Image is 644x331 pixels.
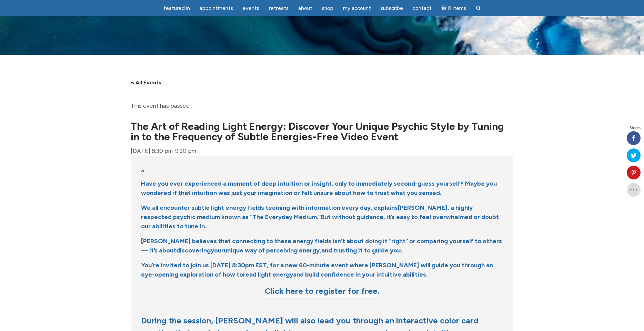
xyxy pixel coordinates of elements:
[298,5,312,11] span: About
[141,204,473,221] span: [PERSON_NAME], a highly respected psychic medium known as “The Everyday Medium.”
[163,5,190,11] span: featured in
[159,2,194,15] a: featured in
[141,180,497,197] span: Have you ever experienced a moment of deep intuition or insight, only to immediately second-guess...
[131,121,513,142] h1: The Art of Reading Light Energy: Discover Your Unique Psychic Style by Tuning in to the Frequency...
[211,247,224,254] span: your
[265,2,293,15] a: Retreats
[131,79,161,86] a: « All Events
[175,147,196,154] span: 9:30 pm
[131,146,196,156] div: -
[200,5,233,11] span: Appointments
[339,2,375,15] a: My Account
[343,5,371,11] span: My Account
[441,5,448,11] i: Cart
[176,247,211,254] span: discovering
[381,5,403,11] span: Subscribe
[131,102,513,110] li: This event has passed.
[239,2,263,15] a: Events
[321,247,402,254] span: and trusting it to guide you.
[269,5,289,11] span: Retreats
[376,2,407,15] a: Subscribe
[141,204,398,211] span: We all encounter subtle light energy fields teeming with information every day, explains
[141,261,493,278] span: , for a new 60-minute event where [PERSON_NAME] will guide you through an eye-opening exploration...
[243,271,293,278] span: read light energy
[131,147,173,154] span: [DATE] 8:30 pm
[224,247,321,254] span: unique way of perceiving energy,
[243,5,259,11] span: Events
[630,126,641,130] span: Shares
[195,2,237,15] a: Appointments
[141,261,267,269] span: You’re invited to join us [DATE] 8:30pm EST
[322,5,333,11] span: Shop
[141,237,502,254] span: [PERSON_NAME] believes that connecting to these energy fields isn’t about doing it “right” or com...
[409,2,436,15] a: Contact
[294,2,316,15] a: About
[448,6,466,11] span: 0 items
[293,271,427,278] span: and build confidence in your intuitive abilities.
[265,286,379,296] a: Click here to register for free.
[141,213,499,230] span: But without guidance, it’s easy to feel overwhelmed or doubt our abilities to tune in.
[318,2,338,15] a: Shop
[413,5,432,11] span: Contact
[437,1,470,15] a: Cart0 items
